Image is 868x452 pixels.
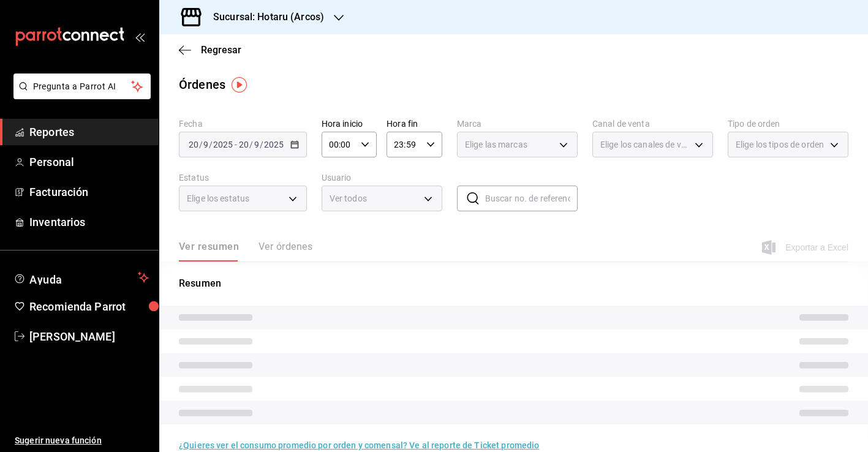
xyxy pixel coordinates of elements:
[260,140,263,149] span: /
[9,89,151,102] a: Pregunta a Parrot AI
[600,138,690,151] span: Elige los canales de venta
[592,119,713,128] label: Canal de venta
[187,192,249,205] span: Elige los estatus
[736,138,824,151] span: Elige los tipos de orden
[135,32,145,42] button: open_drawer_menu
[485,186,578,211] input: Buscar no. de referencia
[457,119,578,128] label: Marca
[29,214,149,230] span: Inventarios
[179,241,312,262] div: navigation tabs
[188,140,199,149] input: --
[179,276,848,291] p: Resumen
[29,154,149,170] span: Personal
[29,328,149,345] span: [PERSON_NAME]
[179,75,225,94] div: Órdenes
[203,140,209,149] input: --
[203,10,324,24] h3: Sucursal: Hotaru (Arcos)
[728,119,848,128] label: Tipo de orden
[249,140,253,149] span: /
[179,173,307,182] label: Estatus
[33,80,132,93] span: Pregunta a Parrot AI
[179,44,241,56] button: Regresar
[322,119,377,128] label: Hora inicio
[13,73,151,99] button: Pregunta a Parrot AI
[29,270,133,285] span: Ayuda
[29,124,149,140] span: Reportes
[465,138,527,151] span: Elige las marcas
[29,298,149,315] span: Recomienda Parrot
[330,192,420,205] span: Ver todos
[254,140,260,149] input: --
[213,140,233,149] input: ----
[201,44,241,56] span: Regresar
[179,119,307,128] label: Fecha
[232,77,247,92] img: Tooltip marker
[235,140,237,149] span: -
[263,140,284,149] input: ----
[15,434,149,447] span: Sugerir nueva función
[209,140,213,149] span: /
[322,173,442,182] label: Usuario
[179,440,539,450] a: ¿Quieres ver el consumo promedio por orden y comensal? Ve al reporte de Ticket promedio
[29,184,149,200] span: Facturación
[238,140,249,149] input: --
[199,140,203,149] span: /
[387,119,442,128] label: Hora fin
